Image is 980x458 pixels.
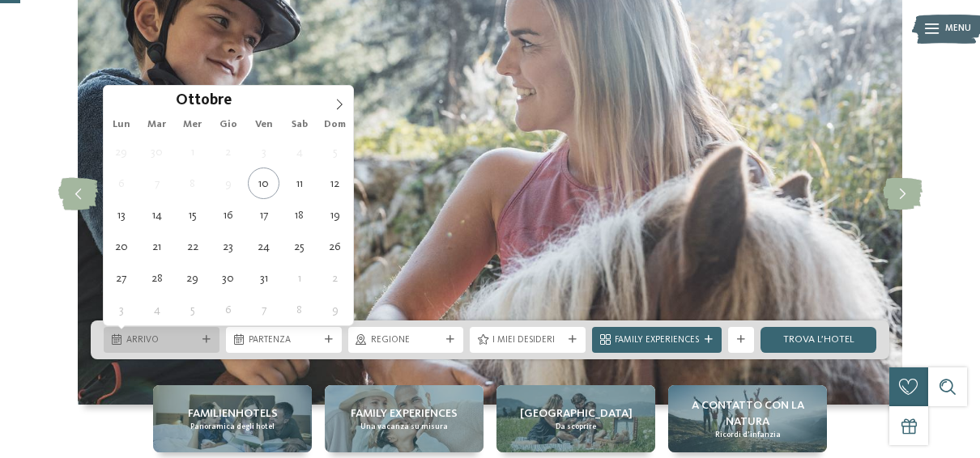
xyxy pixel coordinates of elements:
[371,334,441,347] span: Regione
[232,91,285,108] input: Year
[615,334,699,347] span: Family Experiences
[761,327,876,353] a: trova l’hotel
[188,405,278,422] span: Familienhotels
[492,334,563,347] span: I miei desideri
[248,262,279,294] span: Ottobre 31, 2025
[249,334,319,347] span: Partenza
[177,168,208,199] span: Ottobre 8, 2025
[177,136,208,168] span: Ottobre 1, 2025
[177,199,208,231] span: Ottobre 15, 2025
[283,168,315,199] span: Ottobre 11, 2025
[319,231,351,262] span: Ottobre 26, 2025
[153,385,312,452] a: Family hotel in Trentino Alto Adige: la vacanza ideale per grandi e piccini Familienhotels Panora...
[105,294,137,325] span: Novembre 3, 2025
[319,136,351,168] span: Ottobre 5, 2025
[141,294,173,325] span: Novembre 4, 2025
[283,199,315,231] span: Ottobre 18, 2025
[190,422,275,432] span: Panoramica degli hotel
[105,262,137,294] span: Ottobre 27, 2025
[211,120,246,130] span: Gio
[212,136,244,168] span: Ottobre 2, 2025
[248,231,279,262] span: Ottobre 24, 2025
[105,199,137,231] span: Ottobre 13, 2025
[248,136,279,168] span: Ottobre 3, 2025
[104,120,139,130] span: Lun
[139,120,175,130] span: Mar
[141,136,173,168] span: Settembre 30, 2025
[141,168,173,199] span: Ottobre 7, 2025
[496,385,655,452] a: Family hotel in Trentino Alto Adige: la vacanza ideale per grandi e piccini [GEOGRAPHIC_DATA] Da ...
[351,405,458,422] span: Family experiences
[317,120,353,130] span: Dom
[668,385,827,452] a: Family hotel in Trentino Alto Adige: la vacanza ideale per grandi e piccini A contatto con la nat...
[319,168,351,199] span: Ottobre 12, 2025
[319,294,351,325] span: Novembre 9, 2025
[715,430,781,440] span: Ricordi d’infanzia
[177,294,208,325] span: Novembre 5, 2025
[212,168,244,199] span: Ottobre 9, 2025
[283,262,315,294] span: Novembre 1, 2025
[319,262,351,294] span: Novembre 2, 2025
[176,94,232,109] span: Ottobre
[177,262,208,294] span: Ottobre 29, 2025
[126,334,197,347] span: Arrivo
[325,385,484,452] a: Family hotel in Trentino Alto Adige: la vacanza ideale per grandi e piccini Family experiences Un...
[105,168,137,199] span: Ottobre 6, 2025
[212,199,244,231] span: Ottobre 16, 2025
[141,231,173,262] span: Ottobre 21, 2025
[105,136,137,168] span: Settembre 29, 2025
[282,120,317,130] span: Sab
[212,231,244,262] span: Ottobre 23, 2025
[283,294,315,325] span: Novembre 8, 2025
[319,199,351,231] span: Ottobre 19, 2025
[212,294,244,325] span: Novembre 6, 2025
[175,120,211,130] span: Mer
[556,422,596,432] span: Da scoprire
[177,231,208,262] span: Ottobre 22, 2025
[248,294,279,325] span: Novembre 7, 2025
[283,231,315,262] span: Ottobre 25, 2025
[248,199,279,231] span: Ottobre 17, 2025
[283,136,315,168] span: Ottobre 4, 2025
[141,262,173,294] span: Ottobre 28, 2025
[520,405,633,422] span: [GEOGRAPHIC_DATA]
[212,262,244,294] span: Ottobre 30, 2025
[105,231,137,262] span: Ottobre 20, 2025
[360,422,448,432] span: Una vacanza su misura
[248,168,279,199] span: Ottobre 10, 2025
[675,397,820,430] span: A contatto con la natura
[246,120,282,130] span: Ven
[141,199,173,231] span: Ottobre 14, 2025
